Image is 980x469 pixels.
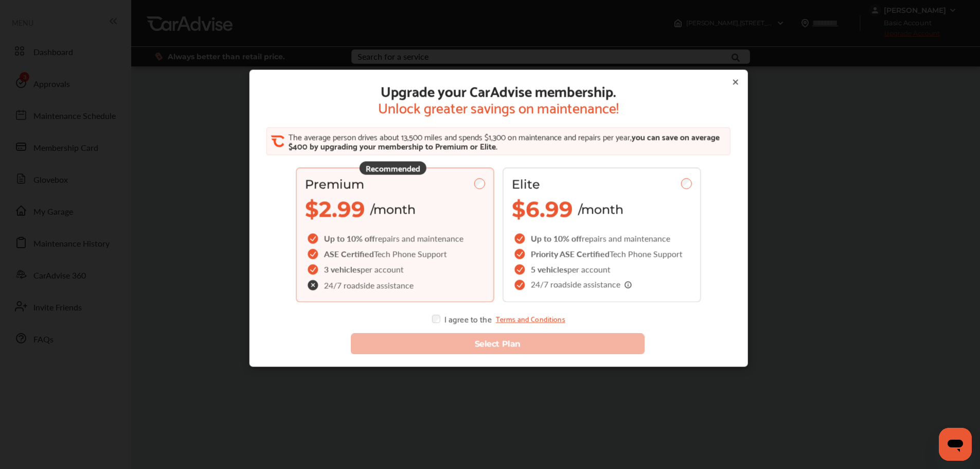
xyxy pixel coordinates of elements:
[289,130,632,144] span: The average person drives about 13,500 miles and spends $1,300 on maintenance and repairs per year,
[531,264,567,275] span: 5 vehicles
[578,202,623,217] span: /month
[289,130,720,153] span: you can save on average $400 by upgrading your membership to Premium or Elite.
[324,248,374,260] span: ASE Certified
[567,264,611,275] span: per account
[374,248,447,260] span: Tech Phone Support
[531,281,633,290] span: 24/7 roadside assistance
[308,234,320,244] img: checkIcon.6d469ec1.svg
[308,249,320,259] img: checkIcon.6d469ec1.svg
[360,162,426,175] div: Recommended
[495,315,565,323] a: Terms and Conditions
[512,196,573,223] span: $6.99
[324,281,414,289] span: 24/7 roadside assistance
[432,315,565,323] div: I agree to the
[531,233,582,245] span: Up to 10% off
[305,196,365,223] span: $2.99
[514,265,527,275] img: checkIcon.6d469ec1.svg
[378,99,619,115] span: Unlock greater savings on maintenance!
[582,233,670,245] span: repairs and maintenance
[514,249,527,259] img: checkIcon.6d469ec1.svg
[305,177,364,192] span: Premium
[531,248,610,260] span: Priority ASE Certified
[514,234,527,244] img: checkIcon.6d469ec1.svg
[512,177,540,192] span: Elite
[939,428,972,461] iframe: Button to launch messaging window
[378,82,619,99] span: Upgrade your CarAdvise membership.
[324,233,375,245] span: Up to 10% off
[370,202,416,217] span: /month
[610,248,683,260] span: Tech Phone Support
[271,135,284,148] img: CA_CheckIcon.cf4f08d4.svg
[308,265,320,275] img: checkIcon.6d469ec1.svg
[514,280,527,290] img: checkIcon.6d469ec1.svg
[308,280,320,291] img: check-cross-icon.c68f34ea.svg
[375,233,464,245] span: repairs and maintenance
[324,264,361,275] span: 3 vehicles
[361,264,404,275] span: per account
